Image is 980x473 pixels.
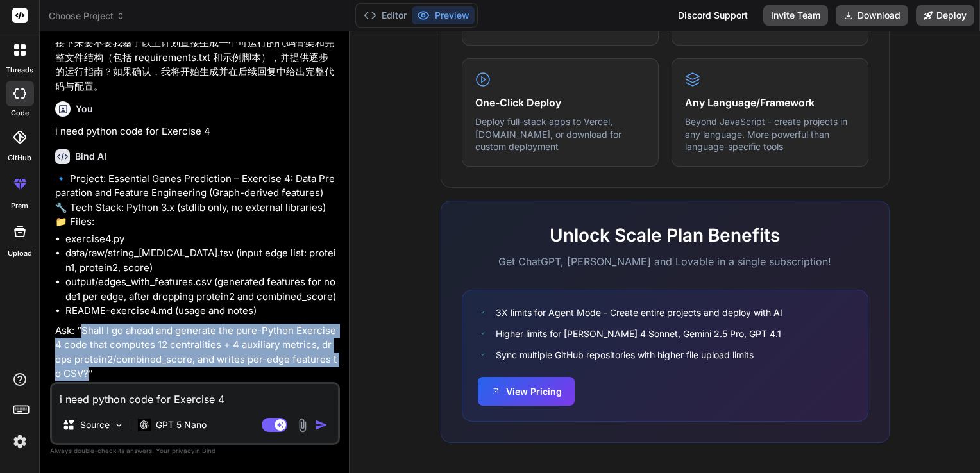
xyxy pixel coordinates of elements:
li: data/raw/string_[MEDICAL_DATA].tsv (input edge list: protein1, protein2, score) [65,246,337,275]
p: Ask: “Shall I go ahead and generate the pure-Python Exercise 4 code that computes 12 centralities... [55,324,337,381]
p: Deploy full-stack apps to Vercel, [DOMAIN_NAME], or download for custom deployment [475,115,645,153]
img: Pick Models [114,420,124,431]
li: README-exercise4.md (usage and notes) [65,304,337,319]
h6: You [76,103,93,115]
img: attachment [295,418,310,433]
img: GPT 5 Nano [138,419,151,431]
h4: One-Click Deploy [475,95,645,110]
span: Sync multiple GitHub repositories with higher file upload limits [496,348,754,361]
h4: Any Language/Framework [685,95,855,110]
label: prem [11,201,28,212]
div: Discord Support [670,5,756,26]
span: Higher limits for [PERSON_NAME] 4 Sonnet, Gemini 2.5 Pro, GPT 4.1 [496,327,781,340]
img: icon [315,419,328,431]
p: 接下来要不要我基于以上计划直接生成一个可运行的代码骨架和完整文件结构（包括 requirements.txt 和示例脚本），并提供逐步的运行指南？如果确认，我将开始生成并在后续回复中给出完整代码... [55,36,337,94]
li: exercise4.py [65,232,337,247]
p: Beyond JavaScript - create projects in any language. More powerful than language-specific tools [685,115,855,153]
button: Editor [359,6,412,24]
p: Source [80,419,110,431]
p: Get ChatGPT, [PERSON_NAME] and Lovable in a single subscription! [462,254,868,269]
h6: Bind AI [75,150,106,163]
h2: Unlock Scale Plan Benefits [462,222,868,249]
button: Download [836,5,908,26]
img: settings [9,431,31,452]
li: output/edges_with_features.csv (generated features for node1 per edge, after dropping protein2 an... [65,275,337,304]
label: threads [6,65,33,76]
p: GPT 5 Nano [156,419,207,431]
span: 3X limits for Agent Mode - Create entire projects and deploy with AI [496,306,782,319]
button: Deploy [916,5,974,26]
p: Always double-check its answers. Your in Bind [50,445,340,457]
p: 🔹 Project: Essential Genes Prediction – Exercise 4: Data Preparation and Feature Engineering (Gra... [55,172,337,229]
button: Invite Team [763,5,828,26]
span: Choose Project [49,10,125,22]
label: Upload [8,248,32,259]
label: GitHub [8,153,31,163]
button: Preview [412,6,475,24]
span: privacy [172,447,195,454]
label: code [11,108,29,119]
p: i need python code for Exercise 4 [55,124,337,139]
button: View Pricing [478,377,575,406]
